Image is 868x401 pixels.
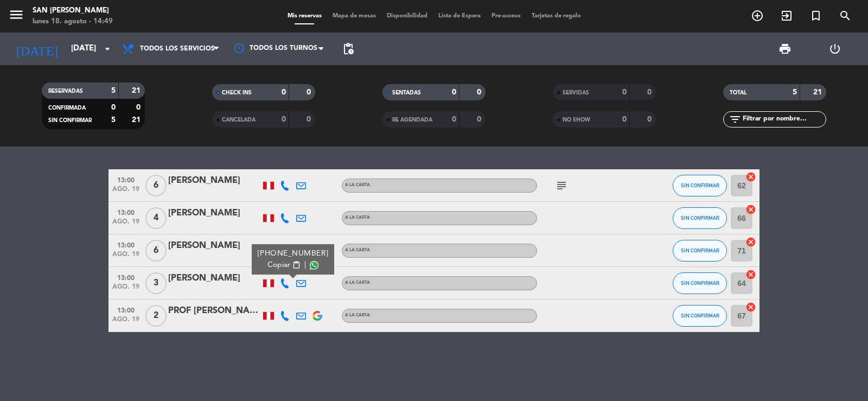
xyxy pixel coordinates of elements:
[452,116,456,123] strong: 0
[112,316,139,328] span: ago. 19
[8,7,24,23] i: menu
[742,113,826,125] input: Filtrar por nombre...
[745,269,756,280] i: cancel
[312,311,322,321] img: google-logo.png
[112,303,139,316] span: 13:00
[745,237,756,247] i: cancel
[282,88,286,96] strong: 0
[282,13,327,19] span: Mis reservas
[681,215,719,221] span: SIN CONFIRMAR
[292,261,301,269] span: content_paste
[111,87,116,94] strong: 5
[282,116,286,123] strong: 0
[793,88,797,96] strong: 5
[778,42,792,55] span: print
[111,116,116,124] strong: 5
[267,259,290,271] span: Copiar
[168,271,260,285] div: [PERSON_NAME]
[304,259,307,271] span: |
[745,302,756,313] i: cancel
[345,183,370,187] span: A la carta
[145,207,167,229] span: 4
[452,88,456,96] strong: 0
[745,171,756,182] i: cancel
[681,280,719,286] span: SIN CONFIRMAR
[33,5,113,16] div: San [PERSON_NAME]
[307,88,313,96] strong: 0
[168,174,260,188] div: [PERSON_NAME]
[111,104,116,111] strong: 0
[673,272,727,294] button: SIN CONFIRMAR
[622,88,627,96] strong: 0
[681,247,719,253] span: SIN CONFIRMAR
[168,304,260,318] div: PROF [PERSON_NAME], FACP
[112,206,139,218] span: 13:00
[267,259,301,271] button: Copiarcontent_paste
[140,45,215,53] span: Todos los servicios
[48,118,92,123] span: SIN CONFIRMAR
[813,88,824,96] strong: 21
[345,313,370,317] span: A la carta
[681,313,719,319] span: SIN CONFIRMAR
[222,117,256,123] span: CANCELADA
[828,42,841,55] i: power_settings_new
[780,9,793,22] i: exit_to_app
[168,206,260,220] div: [PERSON_NAME]
[258,248,329,259] div: [PHONE_NUMBER]
[8,37,66,61] i: [DATE]
[647,88,654,96] strong: 0
[681,182,719,188] span: SIN CONFIRMAR
[222,90,252,96] span: CHECK INS
[112,173,139,186] span: 13:00
[112,186,139,198] span: ago. 19
[345,215,370,220] span: A la carta
[751,9,764,22] i: add_circle_outline
[132,87,143,94] strong: 21
[433,13,486,19] span: Lista de Espera
[563,117,590,123] span: NO SHOW
[33,16,113,27] div: lunes 18. agosto - 14:49
[136,104,143,111] strong: 0
[673,207,727,229] button: SIN CONFIRMAR
[555,179,568,192] i: subject
[145,272,167,294] span: 3
[673,175,727,196] button: SIN CONFIRMAR
[327,13,381,19] span: Mapa de mesas
[145,240,167,262] span: 6
[730,90,746,96] span: TOTAL
[112,271,139,283] span: 13:00
[145,175,167,196] span: 6
[477,116,483,123] strong: 0
[101,42,114,55] i: arrow_drop_down
[168,239,260,253] div: [PERSON_NAME]
[307,116,313,123] strong: 0
[112,238,139,251] span: 13:00
[392,117,432,123] span: RE AGENDADA
[673,305,727,327] button: SIN CONFIRMAR
[145,305,167,327] span: 2
[563,90,589,96] span: SERVIDAS
[345,281,370,285] span: A la carta
[112,251,139,263] span: ago. 19
[381,13,433,19] span: Disponibilidad
[132,116,143,124] strong: 21
[729,113,742,126] i: filter_list
[342,42,355,55] span: pending_actions
[486,13,526,19] span: Pre-acceso
[647,116,654,123] strong: 0
[809,9,822,22] i: turned_in_not
[745,204,756,215] i: cancel
[392,90,421,96] span: SENTADAS
[673,240,727,262] button: SIN CONFIRMAR
[112,218,139,231] span: ago. 19
[526,13,586,19] span: Tarjetas de regalo
[48,88,83,94] span: RESERVADAS
[477,88,483,96] strong: 0
[622,116,627,123] strong: 0
[345,248,370,252] span: A la carta
[810,33,860,65] div: LOG OUT
[48,105,86,111] span: CONFIRMADA
[8,7,24,27] button: menu
[112,283,139,296] span: ago. 19
[839,9,852,22] i: search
